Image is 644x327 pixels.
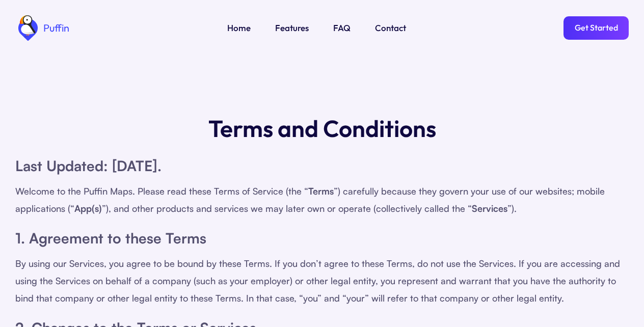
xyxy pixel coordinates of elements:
a: Contact [375,21,406,35]
a: FAQ [333,21,351,35]
a: home [15,15,69,41]
div: By using our Services, you agree to be bound by these Terms. If you don’t agree to these Terms, d... [15,255,629,307]
div: Puffin [41,23,69,33]
h1: Last Updated: [DATE]. [15,155,629,177]
a: Home [227,21,251,35]
strong: App(s) [74,203,102,214]
a: Get Started [563,16,629,40]
strong: Services [472,203,507,214]
a: Features [275,21,309,35]
strong: 1. Agreement to these Terms [15,229,206,247]
div: Welcome to the Puffin Maps. Please read these Terms of Service (the “ ”) carefully because they g... [15,182,629,217]
h1: Terms and Conditions [208,112,436,145]
strong: Terms [308,185,334,197]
